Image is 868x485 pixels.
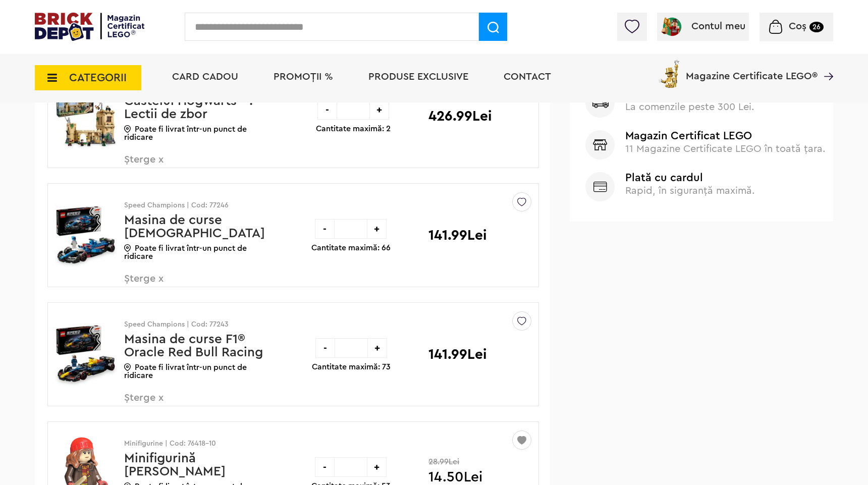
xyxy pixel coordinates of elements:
[55,198,117,274] img: Masina de curse F1® Visa Cash App RB VCARB 01
[124,213,265,253] a: Masina de curse [DEMOGRAPHIC_DATA] Cash App RB VCARB 01
[124,440,268,447] p: Minifigurine | Cod: 76418-10
[585,172,615,201] img: Plată cu cardul
[315,338,335,358] div: -
[124,274,243,295] span: Șterge x
[369,100,389,120] div: +
[428,347,487,361] p: 141.99Lei
[368,72,468,82] a: Produse exclusive
[124,363,268,380] p: Poate fi livrat într-un punct de ridicare
[172,72,238,82] a: Card Cadou
[625,144,826,154] span: 11 Magazine Certificate LEGO în toată țara.
[661,21,745,31] a: Contul meu
[585,88,615,118] img: Transport gratuit
[367,457,387,477] div: +
[312,363,391,371] p: Cantitate maximă: 73
[311,244,391,252] p: Cantitate maximă: 66
[124,244,268,260] p: Poate fi livrat într-un punct de ridicare
[585,130,615,159] img: Magazin Certificat LEGO
[315,219,335,239] div: -
[367,219,387,239] div: +
[124,452,226,478] a: Minifigurină [PERSON_NAME]
[124,333,263,372] a: Masina de curse F1® Oracle Red Bull Racing RB20
[625,130,826,141] b: Magazin Certificat LEGO
[274,72,333,82] a: PROMOȚII %
[69,72,127,83] span: CATEGORII
[315,457,335,477] div: -
[428,470,482,484] span: 14.50Lei
[124,94,253,121] a: Castelul Hogwarts™: Lectii de zbor
[124,202,268,209] p: Speed Champions | Cod: 77246
[124,393,243,414] span: Șterge x
[625,186,755,196] span: Rapid, în siguranță maximă.
[809,22,824,32] small: 26
[625,172,826,183] b: Plată cu cardul
[818,58,833,68] a: Magazine Certificate LEGO®
[124,321,268,328] p: Speed Champions | Cod: 77243
[316,125,391,133] p: Cantitate maximă: 2
[504,72,551,82] a: Contact
[317,100,337,120] div: -
[428,109,492,123] p: 426.99Lei
[428,228,487,242] p: 141.99Lei
[428,458,482,466] span: 28.99Lei
[124,154,243,176] span: Șterge x
[691,21,745,31] span: Contul meu
[55,317,117,393] img: Masina de curse F1® Oracle Red Bull Racing RB20
[367,338,387,358] div: +
[55,79,117,154] img: Castelul Hogwarts™: Lectii de zbor
[789,21,806,31] span: Coș
[625,102,754,112] span: La comenzile peste 300 Lei.
[124,125,268,141] p: Poate fi livrat într-un punct de ridicare
[686,58,818,81] span: Magazine Certificate LEGO®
